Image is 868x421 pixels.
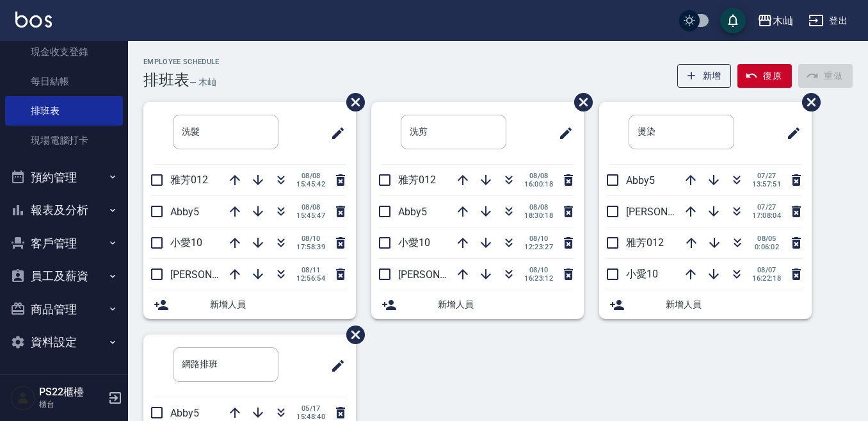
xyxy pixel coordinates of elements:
[39,399,104,410] p: 櫃台
[5,194,123,227] button: 報表及分析
[170,268,253,281] span: [PERSON_NAME]7
[210,298,346,311] span: 新增人員
[170,407,199,419] span: Abby5
[296,172,325,180] span: 08/08
[5,161,123,194] button: 預約管理
[752,266,781,274] span: 08/07
[752,274,781,283] span: 16:22:18
[296,180,325,188] span: 15:45:42
[551,118,574,149] span: 修改班表的標題
[5,227,123,260] button: 客戶管理
[524,274,553,283] span: 16:23:12
[626,268,658,280] span: 小愛10
[752,8,798,34] button: 木屾
[792,83,823,121] span: 刪除班表
[5,293,123,326] button: 商品管理
[524,172,553,180] span: 08/08
[752,180,781,188] span: 13:57:51
[752,172,781,180] span: 07/27
[5,67,123,96] a: 每日結帳
[524,266,553,274] span: 08/10
[170,206,199,218] span: Abby5
[143,290,356,319] div: 新增人員
[753,235,781,243] span: 08/05
[337,316,367,354] span: 刪除班表
[401,115,506,149] input: 排版標題
[296,203,325,211] span: 08/08
[173,347,278,382] input: 排版標題
[39,386,104,399] h5: PS22櫃檯
[524,180,553,188] span: 16:00:18
[626,174,655,186] span: Abby5
[5,126,123,155] a: 現場電腦打卡
[398,236,430,249] span: 小愛10
[720,8,746,33] button: save
[666,298,801,311] span: 新增人員
[752,203,781,211] span: 07/27
[296,243,325,251] span: 17:58:39
[5,260,123,293] button: 員工及薪資
[337,83,367,121] span: 刪除班表
[752,211,781,220] span: 17:08:04
[5,326,123,359] button: 資料設定
[629,115,734,149] input: 排版標題
[524,211,553,220] span: 18:30:18
[371,290,584,319] div: 新增人員
[143,71,189,89] h3: 排班表
[173,115,278,149] input: 排版標題
[170,236,202,249] span: 小愛10
[524,243,553,251] span: 12:23:27
[296,404,325,413] span: 05/17
[398,174,436,186] span: 雅芳012
[296,211,325,220] span: 15:45:47
[323,118,346,149] span: 修改班表的標題
[677,64,732,88] button: 新增
[143,58,220,66] h2: Employee Schedule
[626,236,664,249] span: 雅芳012
[524,203,553,211] span: 08/08
[398,206,427,218] span: Abby5
[10,385,36,411] img: Person
[296,235,325,243] span: 08/10
[398,268,481,281] span: [PERSON_NAME]7
[599,290,812,319] div: 新增人員
[753,243,781,251] span: 0:06:02
[565,83,595,121] span: 刪除班表
[296,413,325,421] span: 15:48:40
[524,235,553,243] span: 08/10
[737,64,792,88] button: 復原
[773,13,793,29] div: 木屾
[15,12,52,28] img: Logo
[5,37,123,67] a: 現金收支登錄
[803,9,853,33] button: 登出
[438,298,574,311] span: 新增人員
[5,96,123,126] a: 排班表
[170,174,208,186] span: 雅芳012
[323,351,346,381] span: 修改班表的標題
[626,206,709,218] span: [PERSON_NAME]7
[296,274,325,283] span: 12:56:54
[778,118,801,149] span: 修改班表的標題
[296,266,325,274] span: 08/11
[189,76,216,89] h6: — 木屾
